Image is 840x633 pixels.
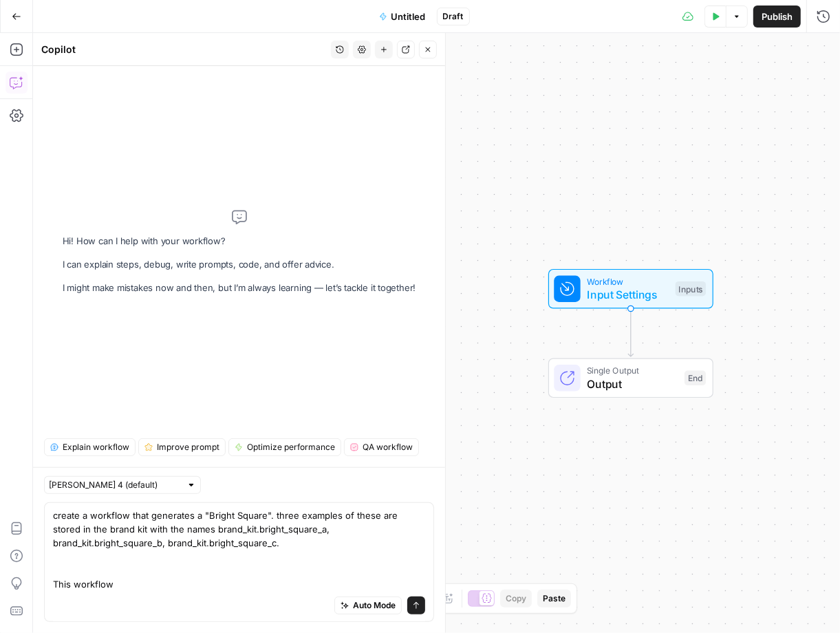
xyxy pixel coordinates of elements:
button: Improve prompt [138,438,226,456]
p: Hi! How can I help with your workflow? [63,234,416,248]
g: Edge from start to end [628,308,633,357]
span: Optimize performance [247,441,335,453]
span: Single Output [587,364,678,377]
button: Explain workflow [44,438,136,456]
span: Paste [543,592,566,605]
div: End [685,371,706,386]
p: I can explain steps, debug, write prompts, code, and offer advice. [63,257,416,272]
button: Auto Mode [334,597,402,614]
span: Input Settings [587,286,669,303]
p: I might make mistakes now and then, but I’m always learning — let’s tackle it together! [63,281,416,295]
div: Single OutputOutputEnd [503,358,759,398]
input: Claude Sonnet 4 (default) [49,478,181,492]
span: Copy [506,592,526,605]
button: Untitled [371,6,434,28]
span: Explain workflow [63,441,129,453]
div: Inputs [676,281,706,297]
span: Auto Mode [353,599,396,612]
textarea: create a workflow that generates a "Bright Square". three examples of these are stored in the bra... [53,508,425,591]
span: QA workflow [363,441,413,453]
span: Draft [443,10,464,23]
span: Output [587,376,678,392]
span: Publish [762,10,793,23]
span: Untitled [391,10,426,23]
button: Paste [537,590,571,608]
div: WorkflowInput SettingsInputs [503,269,759,309]
button: QA workflow [344,438,419,456]
div: Copilot [41,43,327,56]
span: Improve prompt [157,441,219,453]
button: Publish [753,6,801,28]
button: Copy [500,590,532,608]
span: Workflow [587,275,669,288]
button: Optimize performance [228,438,341,456]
